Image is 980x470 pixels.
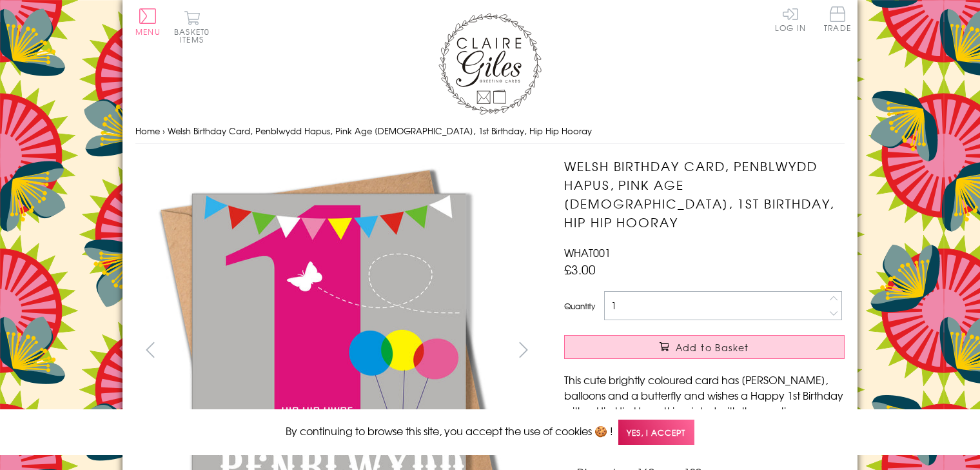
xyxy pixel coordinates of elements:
button: Add to Basket [564,335,845,359]
span: Yes, I accept [618,420,694,445]
button: prev [135,335,164,364]
span: £3.00 [564,260,596,278]
span: Welsh Birthday Card, Penblwydd Hapus, Pink Age [DEMOGRAPHIC_DATA], 1st Birthday, Hip Hip Hooray [168,125,592,137]
span: Menu [135,26,161,37]
span: › [162,125,165,137]
nav: breadcrumbs [135,118,845,145]
a: Trade [824,6,851,34]
h1: Welsh Birthday Card, Penblwydd Hapus, Pink Age [DEMOGRAPHIC_DATA], 1st Birthday, Hip Hip Hooray [564,157,845,231]
img: Claire Giles Greetings Cards [438,13,542,115]
button: Menu [135,8,161,36]
button: next [509,335,538,364]
span: Add to Basket [676,341,749,354]
a: Log In [775,6,806,32]
a: Home [135,125,160,137]
span: Trade [824,6,851,32]
span: 0 items [180,26,210,45]
button: Basket0 items [174,10,210,43]
span: WHAT001 [564,245,611,260]
p: This cute brightly coloured card has [PERSON_NAME], balloons and a butterfly and wishes a Happy 1... [564,372,845,449]
label: Quantity [564,300,595,312]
